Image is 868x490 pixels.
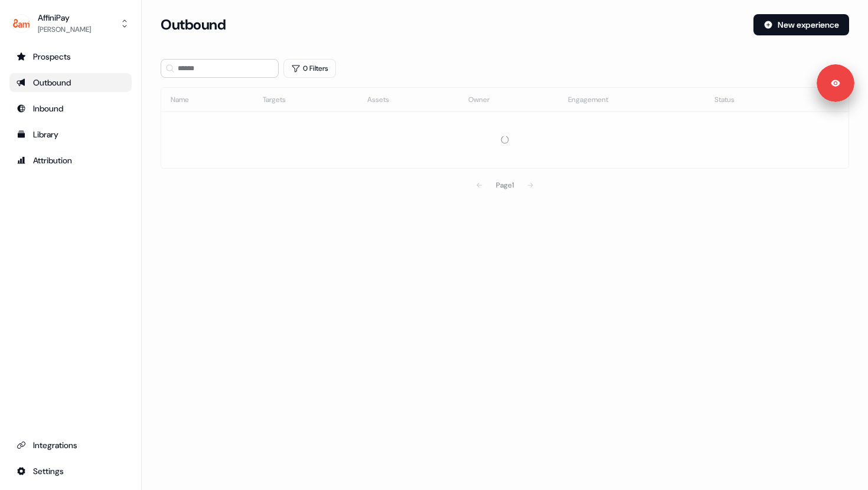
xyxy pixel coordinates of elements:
a: Go to integrations [9,462,132,481]
div: [PERSON_NAME] [38,24,91,35]
div: Integrations [17,439,125,451]
a: Go to prospects [9,47,132,66]
a: Go to outbound experience [9,73,132,92]
div: Outbound [17,77,125,88]
div: Library [17,129,125,140]
a: Go to attribution [9,151,132,170]
a: Go to templates [9,125,132,144]
h3: Outbound [161,16,226,34]
a: Go to Inbound [9,99,132,118]
a: Go to integrations [9,436,132,455]
div: Settings [17,465,125,477]
div: Inbound [17,103,125,114]
div: Attribution [17,154,125,166]
div: AffiniPay [38,12,91,24]
button: New experience [753,14,849,35]
button: 0 Filters [283,59,336,78]
div: Prospects [17,51,125,63]
button: AffiniPay[PERSON_NAME] [9,9,132,38]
